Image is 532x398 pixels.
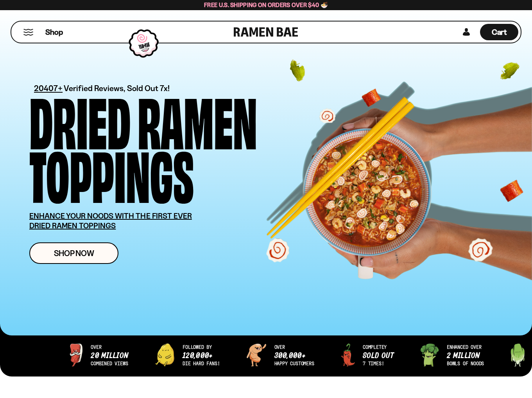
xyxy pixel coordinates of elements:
[138,92,257,146] div: Ramen
[29,92,131,146] div: Dried
[45,27,63,38] span: Shop
[204,1,328,9] span: Free U.S. Shipping on Orders over $40 🍜
[29,146,194,199] div: Toppings
[480,22,518,43] div: Cart
[29,211,192,230] u: ENHANCE YOUR NOODS WITH THE FIRST EVER DRIED RAMEN TOPPINGS
[45,24,63,40] a: Shop
[492,27,507,37] span: Cart
[29,242,118,264] a: Shop Now
[23,29,34,36] button: Mobile Menu Trigger
[54,249,94,257] span: Shop Now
